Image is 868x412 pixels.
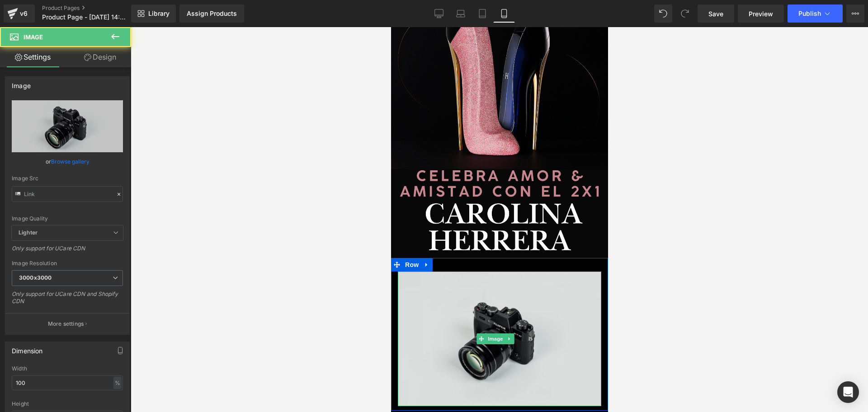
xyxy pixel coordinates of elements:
b: 3000x3000 [19,274,52,281]
a: Expand / Collapse [113,306,123,317]
div: % [113,377,122,389]
div: Width [12,365,123,372]
div: Dimension [12,342,43,355]
button: Publish [788,5,843,23]
div: Image Resolution [12,260,123,267]
div: Image Quality [12,215,123,222]
a: Desktop [428,5,450,23]
a: v6 [4,5,35,23]
span: Publish [798,10,821,17]
a: Laptop [450,5,472,23]
a: Tablet [472,5,493,23]
button: Redo [676,5,694,23]
div: Only support for UCare CDN [12,245,123,258]
input: Link [12,186,123,202]
div: Height [12,401,123,407]
span: Preview [749,9,773,19]
a: Product Pages [42,5,146,12]
a: New Library [131,5,176,23]
div: Only support for UCare CDN and Shopify CDN [12,290,123,311]
button: Undo [654,5,672,23]
a: Design [67,47,133,67]
a: Browse gallery [51,154,90,169]
b: Lighter [19,229,38,236]
div: Assign Products [187,10,237,17]
span: Save [708,9,723,19]
div: Image [12,77,31,89]
span: Product Page - [DATE] 14:55:22 [42,14,129,21]
span: Image [95,306,114,317]
div: or [12,157,123,166]
a: Mobile [493,5,515,23]
span: Row [12,231,30,244]
span: Image [24,33,43,41]
button: More [846,5,864,23]
span: Library [148,9,170,18]
p: More settings [48,320,84,328]
div: Open Intercom Messenger [837,381,859,403]
button: More settings [5,313,129,334]
a: Expand / Collapse [30,231,42,244]
a: Preview [738,5,784,23]
input: auto [12,375,123,390]
div: Image Src [12,175,123,182]
div: v6 [18,8,29,19]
